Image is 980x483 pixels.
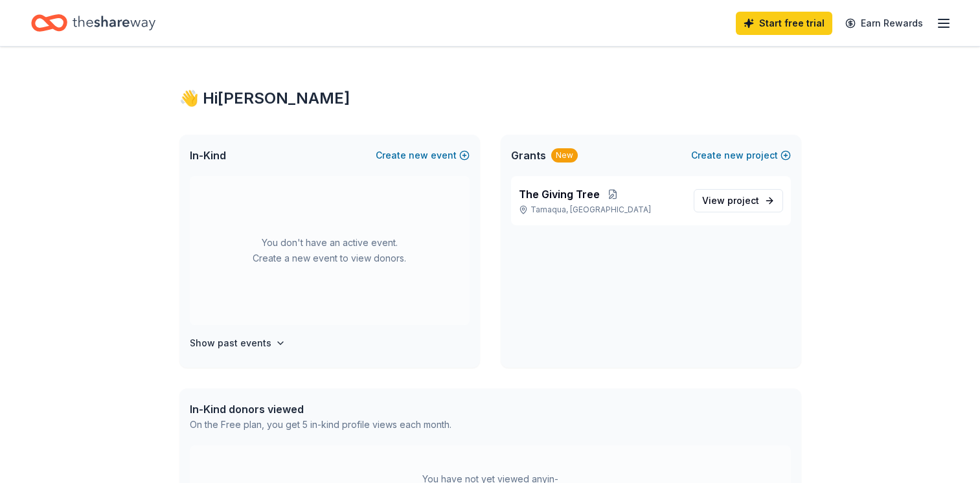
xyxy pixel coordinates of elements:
[551,148,578,163] div: New
[694,189,783,212] a: View project
[190,401,451,417] div: In-Kind donors viewed
[190,148,226,163] span: In-Kind
[727,195,759,206] span: project
[724,148,744,163] span: new
[702,193,759,208] span: View
[409,148,428,163] span: new
[190,176,470,325] div: You don't have an active event. Create a new event to view donors.
[376,148,470,163] button: Createnewevent
[519,186,600,202] span: The Giving Tree
[190,417,451,432] div: On the Free plan, you get 5 in-kind profile views each month.
[691,148,791,163] button: Createnewproject
[190,335,286,351] button: Show past events
[190,335,271,351] h4: Show past events
[511,148,546,163] span: Grants
[519,205,683,215] p: Tamaqua, [GEOGRAPHIC_DATA]
[179,88,801,109] div: 👋 Hi [PERSON_NAME]
[736,12,832,35] a: Start free trial
[31,8,155,38] a: Home
[838,12,931,35] a: Earn Rewards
